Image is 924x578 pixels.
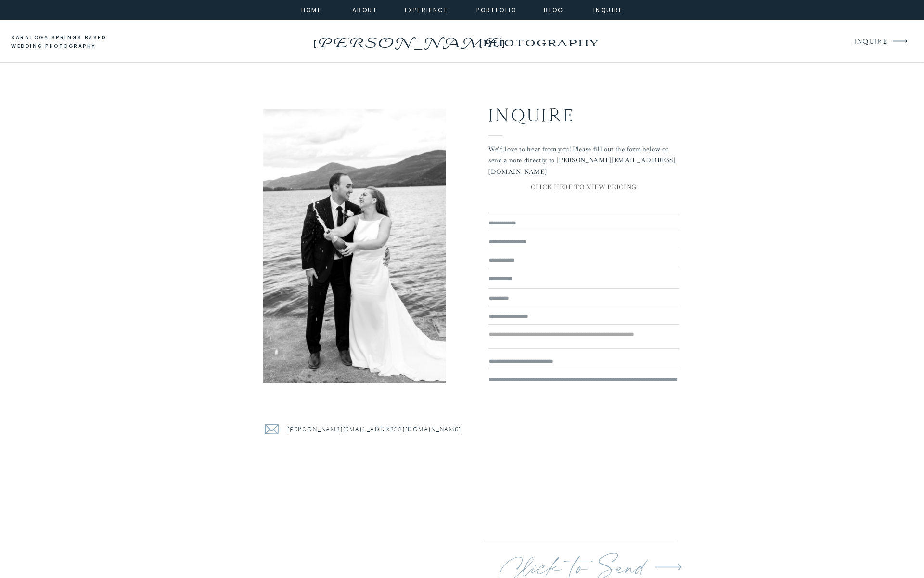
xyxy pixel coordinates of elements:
a: [PERSON_NAME] [310,31,506,47]
a: inquire [591,5,626,13]
a: photography [463,29,617,55]
a: home [298,5,324,13]
h2: Inquire [488,101,647,125]
a: INQUIRE [854,36,886,49]
a: portfolio [476,5,517,13]
a: Blog [537,5,571,13]
a: experience [405,5,444,13]
a: [PERSON_NAME][EMAIL_ADDRESS][DOMAIN_NAME] [287,424,466,436]
p: We'd love to hear from you! Please fill out the form below or send a note directly to [PERSON_NAM... [488,144,679,171]
a: saratoga springs based wedding photography [11,33,124,51]
a: CLICK HERE TO VIEW PRICING [488,182,679,195]
a: about [352,5,374,13]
